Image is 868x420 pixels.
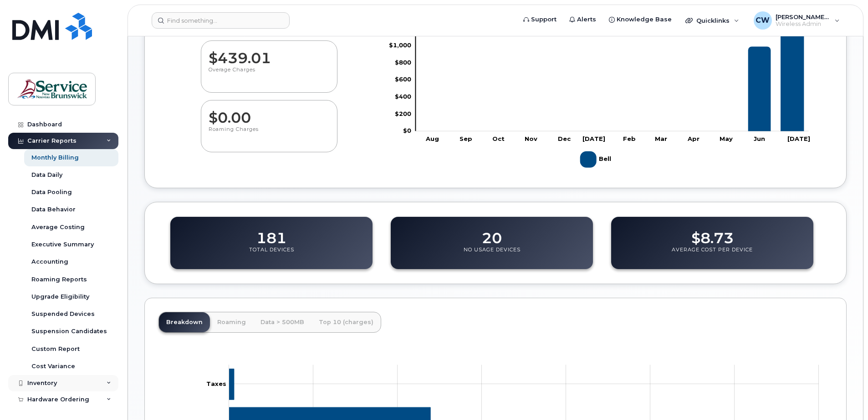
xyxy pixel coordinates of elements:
[210,312,253,332] a: Roaming
[531,15,557,24] span: Support
[720,135,733,142] tspan: May
[209,41,330,66] dd: $439.01
[460,135,472,142] tspan: Sep
[206,380,226,387] tspan: Taxes
[655,135,667,142] tspan: Mar
[525,135,537,142] tspan: Nov
[209,100,330,126] dd: $0.00
[482,221,502,246] dd: 20
[395,93,411,100] tspan: $400
[464,246,521,263] p: No Usage Devices
[152,12,290,29] input: Find something...
[747,11,846,30] div: Coughlin, Wendy (ASD-W)
[577,15,596,24] span: Alerts
[602,10,678,29] a: Knowledge Base
[492,135,505,142] tspan: Oct
[679,11,745,30] div: Quicklinks
[691,221,734,246] dd: $8.73
[517,10,563,29] a: Support
[558,135,571,142] tspan: Dec
[395,75,411,83] tspan: $600
[425,135,439,142] tspan: Aug
[580,148,613,171] g: Bell
[256,221,286,246] dd: 181
[403,127,411,134] tspan: $0
[756,15,770,26] span: CW
[311,312,381,332] a: Top 10 (charges)
[580,148,613,171] g: Legend
[776,20,830,28] span: Wireless Admin
[623,135,636,142] tspan: Feb
[787,135,810,142] tspan: [DATE]
[696,17,730,24] span: Quicklinks
[395,58,411,65] tspan: $800
[776,13,830,20] span: [PERSON_NAME] (ASD-W)
[672,246,753,263] p: Average Cost Per Device
[582,135,605,142] tspan: [DATE]
[249,246,294,263] p: Total Devices
[159,312,210,332] a: Breakdown
[395,110,411,117] tspan: $200
[209,126,330,142] p: Roaming Charges
[687,135,700,142] tspan: Apr
[563,10,602,29] a: Alerts
[389,41,411,48] tspan: $1,000
[253,312,311,332] a: Data > 500MB
[617,15,672,24] span: Knowledge Base
[209,66,330,83] p: Overage Charges
[754,135,765,142] tspan: Jun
